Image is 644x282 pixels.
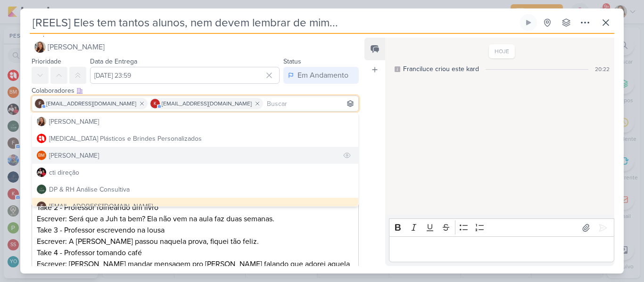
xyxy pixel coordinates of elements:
[37,185,46,194] img: DP & RH Análise Consultiva
[37,201,46,211] div: financeiro.knnpinda@gmail.com
[34,41,46,53] img: Franciluce Carvalho
[32,181,358,198] button: DP & RH Análise Consultiva
[525,19,532,26] div: Ligar relógio
[283,67,359,84] button: Em Andamento
[37,151,46,160] div: Beth Monteiro
[49,201,153,211] div: [EMAIL_ADDRESS][DOMAIN_NAME]
[41,204,43,209] p: f
[32,147,358,164] button: BM [PERSON_NAME]
[265,98,356,109] input: Buscar
[32,57,61,65] label: Prioridade
[49,185,130,194] div: DP & RH Análise Consultiva
[150,99,160,108] div: knnpinda@gmail.com
[37,117,46,126] img: Franciluce Carvalho
[389,218,614,237] div: Editor toolbar
[32,39,359,56] button: [PERSON_NAME]
[30,14,518,31] input: Kard Sem Título
[48,41,105,53] span: [PERSON_NAME]
[32,86,359,96] div: Colaboradores
[37,168,46,177] img: cti direção
[162,99,252,108] span: [EMAIL_ADDRESS][DOMAIN_NAME]
[595,65,610,73] div: 20:22
[154,102,157,106] p: k
[49,134,202,144] div: [MEDICAL_DATA] Plásticos e Brindes Personalizados
[403,64,479,74] div: Franciluce criou este kard
[32,130,358,147] button: [MEDICAL_DATA] Plásticos e Brindes Personalizados
[90,57,137,65] label: Data de Entrega
[297,70,348,81] div: Em Andamento
[49,117,99,127] div: [PERSON_NAME]
[32,164,358,181] button: cti direção
[49,168,79,177] div: cti direção
[39,102,41,106] p: f
[38,153,45,158] p: BM
[283,57,301,65] label: Status
[90,67,280,84] input: Select a date
[389,236,614,262] div: Editor editing area: main
[32,113,358,130] button: [PERSON_NAME]
[46,99,136,108] span: [EMAIL_ADDRESS][DOMAIN_NAME]
[35,99,44,108] div: financeiro.knnpinda@gmail.com
[49,151,99,161] div: [PERSON_NAME]
[37,134,46,143] img: Allegra Plásticos e Brindes Personalizados
[32,198,358,215] button: f [EMAIL_ADDRESS][DOMAIN_NAME]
